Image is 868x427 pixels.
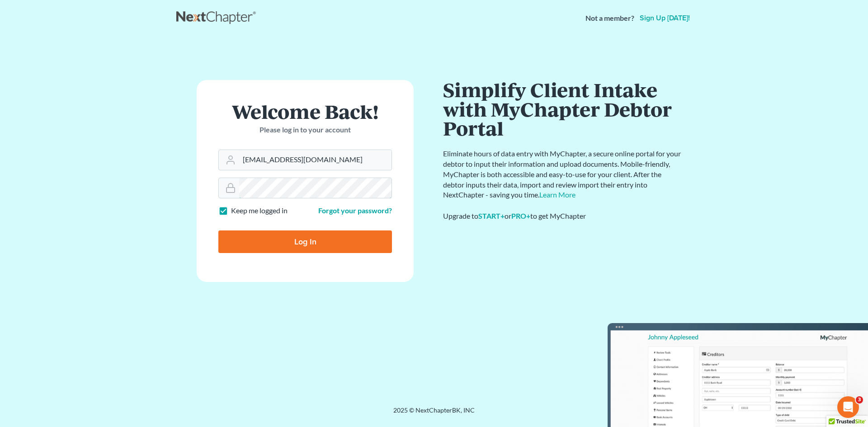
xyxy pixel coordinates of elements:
input: Log In [218,230,392,253]
div: Upgrade to or to get MyChapter [443,211,683,221]
div: 2025 © NextChapterBK, INC [176,406,692,422]
a: Forgot your password? [318,206,392,215]
span: 3 [856,396,863,404]
input: Email Address [239,150,392,170]
a: START+ [478,211,505,220]
a: Learn More [539,190,576,199]
label: Keep me logged in [231,206,288,216]
iframe: Intercom live chat [837,396,859,418]
a: Sign up [DATE]! [638,14,692,22]
strong: Not a member? [585,13,634,23]
h1: Simplify Client Intake with MyChapter Debtor Portal [443,80,683,138]
p: Please log in to your account [218,125,392,135]
a: PRO+ [511,211,530,220]
h1: Welcome Back! [218,102,392,121]
p: Eliminate hours of data entry with MyChapter, a secure online portal for your debtor to input the... [443,149,683,200]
